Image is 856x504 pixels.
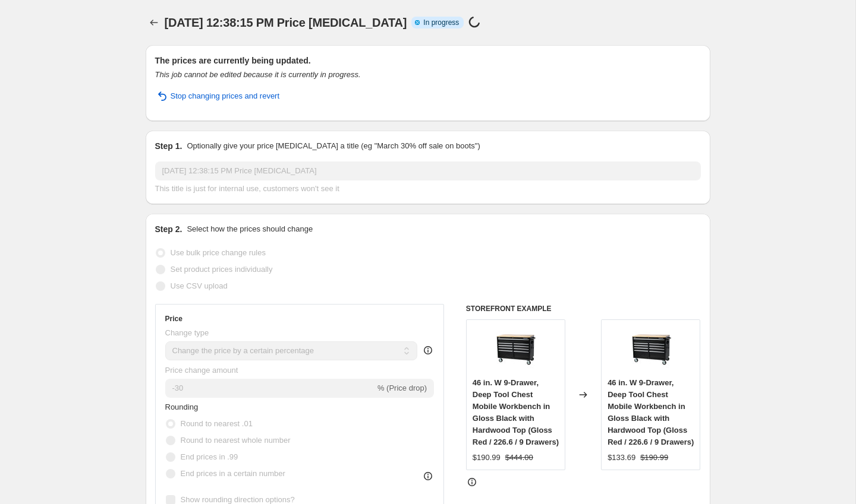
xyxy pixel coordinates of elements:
[155,184,339,193] span: This title is just for internal use, customers won't see it
[181,495,295,504] span: Show rounding direction options?
[165,379,375,398] input: -15
[181,469,285,478] span: End prices in a certain number
[165,402,199,411] span: Rounding
[181,452,238,461] span: End prices in .99
[181,436,291,445] span: Round to nearest whole number
[148,87,287,106] button: Stop changing prices and revert
[155,223,182,235] h2: Step 2.
[492,326,539,373] img: 841f18e9203efdcba1004cde6a79b4c6_f2586d7b-15d1-45d9-99e4-7b548dc925f1_80x.jpg
[171,248,266,257] span: Use bulk price change rules
[473,378,559,446] span: 46 in. W 9-Drawer, Deep Tool Chest Mobile Workbench in Gloss Black with Hardwood Top (Gloss Red /...
[422,344,434,356] div: help
[155,55,701,66] h2: The prices are currently being updated.
[627,326,675,373] img: 841f18e9203efdcba1004cde6a79b4c6_f2586d7b-15d1-45d9-99e4-7b548dc925f1_80x.jpg
[165,16,407,29] span: [DATE] 12:38:15 PM Price [MEDICAL_DATA]
[171,90,280,102] span: Stop changing prices and revert
[146,14,162,31] button: Price change jobs
[171,265,273,274] span: Set product prices individually
[608,378,694,446] span: 46 in. W 9-Drawer, Deep Tool Chest Mobile Workbench in Gloss Black with Hardwood Top (Gloss Red /...
[165,328,209,337] span: Change type
[466,304,701,313] h6: STOREFRONT EXAMPLE
[155,140,182,152] h2: Step 1.
[187,223,313,235] p: Select how the prices should change
[181,419,253,428] span: Round to nearest .01
[155,161,701,180] input: 30% off holiday sale
[165,366,238,375] span: Price change amount
[473,452,501,464] div: $190.99
[608,452,635,464] div: $133.69
[165,314,182,324] h3: Price
[505,452,533,464] strike: $444.00
[187,140,480,152] p: Optionally give your price [MEDICAL_DATA] a title (eg "March 30% off sale on boots")
[640,452,668,464] strike: $190.99
[171,281,228,290] span: Use CSV upload
[155,70,361,79] i: This job cannot be edited because it is currently in progress.
[423,18,459,27] span: In progress
[377,383,427,392] span: % (Price drop)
